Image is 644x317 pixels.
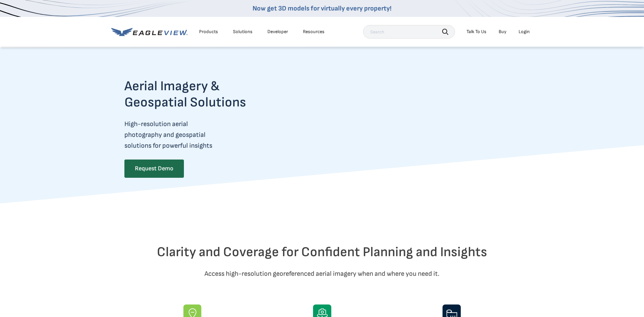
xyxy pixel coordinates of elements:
a: Buy [499,29,506,35]
h2: Clarity and Coverage for Confident Planning and Insights [124,244,520,260]
a: Request Demo [124,160,184,178]
input: Search [363,25,455,39]
div: Solutions [233,29,253,35]
p: Access high-resolution georeferenced aerial imagery when and where you need it. [124,268,520,279]
a: Now get 3D models for virtually every property! [253,4,391,13]
a: Developer [267,29,288,35]
h2: Aerial Imagery & Geospatial Solutions [124,78,272,111]
div: Login [519,29,530,35]
div: Products [199,29,218,35]
div: Talk To Us [467,29,486,35]
p: High-resolution aerial photography and geospatial solutions for powerful insights [124,119,272,151]
div: Resources [303,29,325,35]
